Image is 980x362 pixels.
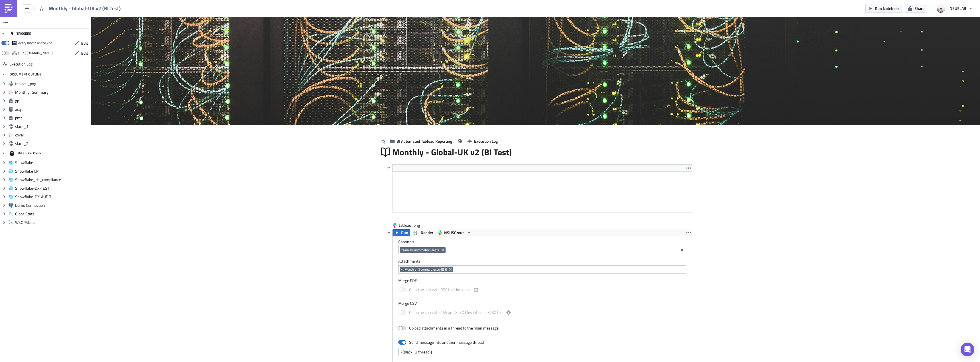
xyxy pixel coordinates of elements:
span: Demo Connection [15,203,89,208]
div: DATA EXPLORER [10,148,41,158]
span: NSUSLAB [950,5,966,11]
button: Edit [72,39,91,48]
button: Combine separate PDF files into one [473,287,479,293]
span: {{ Monthly_Summary.export() }} [401,267,447,272]
label: Send message into another message thread. [398,340,485,345]
button: Run [393,229,410,236]
button: Run Notebook [865,4,902,13]
label: Merge PDF [398,278,686,283]
button: Combine separate CSV and XLSX files into one XLSX file [505,309,512,316]
span: acq [15,107,89,112]
div: Open Intercom Messenger [961,343,974,356]
span: WSOPStats [15,220,89,225]
span: Snowflake-DX-TEST [15,186,89,191]
span: Run [401,229,408,236]
span: GlobalStats [15,211,89,216]
button: Remove Tag [440,247,446,253]
span: Snowflake CP [15,169,89,174]
span: Edit [81,50,88,56]
span: tableau_png [15,81,89,86]
span: gp [15,98,89,103]
button: Remove Tag [448,267,453,272]
span: Snowflake_de_compliance [15,177,89,182]
button: NSUSGroup [436,229,473,236]
label: Attachments [398,259,686,264]
label: Merge CSV [398,301,686,306]
span: BI Automated Tableau Reporting [397,138,452,144]
span: tableau_png [399,222,422,228]
button: NSUSLAB [933,2,976,15]
div: https://pushmetrics.io/api/v1/report/Ynr1Y83rp2/webhook?token=ea942e13b8454611b90b5617f49a4255 [18,49,53,57]
button: BI Automated Tableau Reporting [387,137,455,146]
span: team-bi-automation-tests [401,248,439,252]
label: Combine separate PDF files into one [398,287,479,294]
iframe: Rich Text Area [393,172,692,212]
div: every month on the 2nd [18,39,52,47]
img: Avatar [936,4,946,13]
button: Hide content [385,229,392,236]
button: Hide content [385,164,392,171]
span: Execution Log [9,59,32,69]
span: Snowflake-DX-AUDIT [15,194,89,199]
span: Edit [81,40,88,46]
span: cover [15,132,89,138]
label: Upload attachments in a thread to the main message [398,326,499,331]
span: Monthly - Global-UK v2 (BI Test) [49,5,121,12]
span: Render [421,229,433,236]
input: {{ slack_1.thread }} [398,348,498,356]
span: Share [914,5,924,11]
span: slack_2 [15,141,89,146]
img: Cover Image [91,17,980,125]
span: Monthly - Global-UK v2 (BI Test) [392,147,512,158]
span: Snowflake [15,160,89,165]
img: PushMetrics [4,4,13,13]
div: TRIGGERS [10,28,31,39]
button: Execution Log [465,137,501,146]
button: Render [410,229,436,236]
span: Execution Log [474,138,498,144]
span: NSUSGroup [444,229,465,236]
label: Channels [398,239,686,244]
div: DOCUMENT OUTLINE [10,69,41,79]
span: Monthly_Summary [15,90,89,95]
span: Run Notebook [875,5,899,11]
label: Combine separate CSV and XLSX files into one XLSX file [398,309,512,316]
span: pmt [15,115,89,120]
button: Edit [72,49,91,58]
span: slack_1 [15,124,89,129]
button: Share [905,4,927,13]
button: Clear selected items [679,247,685,253]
